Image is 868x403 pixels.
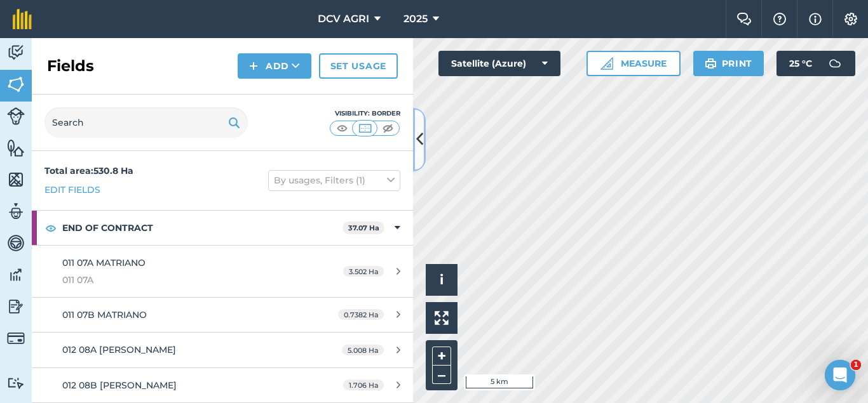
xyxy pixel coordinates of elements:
span: 25 ° C [789,51,812,76]
img: svg+xml;base64,PD94bWwgdmVyc2lvbj0iMS4wIiBlbmNvZGluZz0idXRmLTgiPz4KPCEtLSBHZW5lcmF0b3I6IEFkb2JlIE... [7,297,25,316]
button: Measure [587,51,681,76]
img: svg+xml;base64,PHN2ZyB4bWxucz0iaHR0cDovL3d3dy53My5vcmcvMjAwMC9zdmciIHdpZHRoPSI1MCIgaGVpZ2h0PSI0MC... [357,122,373,135]
img: svg+xml;base64,PHN2ZyB4bWxucz0iaHR0cDovL3d3dy53My5vcmcvMjAwMC9zdmciIHdpZHRoPSIxOSIgaGVpZ2h0PSIyNC... [228,115,240,130]
img: svg+xml;base64,PD94bWwgdmVyc2lvbj0iMS4wIiBlbmNvZGluZz0idXRmLTgiPz4KPCEtLSBHZW5lcmF0b3I6IEFkb2JlIE... [7,329,25,347]
button: By usages, Filters (1) [268,170,400,190]
span: 3.502 Ha [343,266,384,277]
span: 012 08B [PERSON_NAME] [62,380,177,391]
img: svg+xml;base64,PHN2ZyB4bWxucz0iaHR0cDovL3d3dy53My5vcmcvMjAwMC9zdmciIHdpZHRoPSIxNyIgaGVpZ2h0PSIxNy... [809,11,822,27]
img: svg+xml;base64,PD94bWwgdmVyc2lvbj0iMS4wIiBlbmNvZGluZz0idXRmLTgiPz4KPCEtLSBHZW5lcmF0b3I6IEFkb2JlIE... [7,107,25,125]
img: svg+xml;base64,PHN2ZyB4bWxucz0iaHR0cDovL3d3dy53My5vcmcvMjAwMC9zdmciIHdpZHRoPSIxNCIgaGVpZ2h0PSIyNC... [249,58,258,74]
img: Four arrows, one pointing top left, one top right, one bottom right and the last bottom left [435,311,449,325]
span: DCV AGRI [318,11,369,27]
h2: Fields [47,56,94,76]
button: Add [238,53,311,79]
a: 011 07B MATRIANO0.7382 Ha [32,298,413,332]
a: 012 08A [PERSON_NAME]5.008 Ha [32,333,413,367]
span: 2025 [403,11,428,27]
img: Two speech bubbles overlapping with the left bubble in the forefront [736,13,752,25]
a: 012 08B [PERSON_NAME]1.706 Ha [32,368,413,402]
span: i [440,272,444,287]
img: fieldmargin Logo [13,9,32,29]
button: i [426,264,458,296]
span: 5.008 Ha [342,345,384,355]
span: 0.7382 Ha [338,309,384,320]
span: 011 07B MATRIANO [62,309,147,320]
img: svg+xml;base64,PHN2ZyB4bWxucz0iaHR0cDovL3d3dy53My5vcmcvMjAwMC9zdmciIHdpZHRoPSI1MCIgaGVpZ2h0PSI0MC... [334,122,350,135]
button: 25 °C [776,51,855,76]
img: svg+xml;base64,PHN2ZyB4bWxucz0iaHR0cDovL3d3dy53My5vcmcvMjAwMC9zdmciIHdpZHRoPSIxOSIgaGVpZ2h0PSIyNC... [705,56,717,71]
img: A question mark icon [772,13,787,25]
iframe: Intercom live chat [825,360,855,390]
div: END OF CONTRACT37.07 Ha [32,211,413,245]
img: svg+xml;base64,PHN2ZyB4bWxucz0iaHR0cDovL3d3dy53My5vcmcvMjAwMC9zdmciIHdpZHRoPSIxOCIgaGVpZ2h0PSIyNC... [45,220,57,235]
img: svg+xml;base64,PD94bWwgdmVyc2lvbj0iMS4wIiBlbmNvZGluZz0idXRmLTgiPz4KPCEtLSBHZW5lcmF0b3I6IEFkb2JlIE... [7,265,25,284]
img: svg+xml;base64,PD94bWwgdmVyc2lvbj0iMS4wIiBlbmNvZGluZz0idXRmLTgiPz4KPCEtLSBHZW5lcmF0b3I6IEFkb2JlIE... [7,377,25,389]
img: svg+xml;base64,PD94bWwgdmVyc2lvbj0iMS4wIiBlbmNvZGluZz0idXRmLTgiPz4KPCEtLSBHZW5lcmF0b3I6IEFkb2JlIE... [822,51,848,76]
a: Edit fields [44,183,100,197]
img: svg+xml;base64,PD94bWwgdmVyc2lvbj0iMS4wIiBlbmNvZGluZz0idXRmLTgiPz4KPCEtLSBHZW5lcmF0b3I6IEFkb2JlIE... [7,43,25,62]
strong: END OF CONTRACT [62,211,342,245]
a: Set usage [319,53,398,79]
img: A cog icon [843,13,858,25]
button: + [432,347,451,366]
img: svg+xml;base64,PD94bWwgdmVyc2lvbj0iMS4wIiBlbmNvZGluZz0idXRmLTgiPz4KPCEtLSBHZW5lcmF0b3I6IEFkb2JlIE... [7,202,25,221]
button: – [432,366,451,384]
div: Visibility: Border [329,109,400,119]
span: 011 07A MATRIANO [62,257,146,268]
img: svg+xml;base64,PD94bWwgdmVyc2lvbj0iMS4wIiBlbmNvZGluZz0idXRmLTgiPz4KPCEtLSBHZW5lcmF0b3I6IEFkb2JlIE... [7,234,25,253]
span: 012 08A [PERSON_NAME] [62,344,176,355]
img: Ruler icon [600,57,613,70]
span: 011 07A [62,273,301,287]
img: svg+xml;base64,PHN2ZyB4bWxucz0iaHR0cDovL3d3dy53My5vcmcvMjAwMC9zdmciIHdpZHRoPSI1NiIgaGVpZ2h0PSI2MC... [7,138,25,157]
strong: Total area : 530.8 Ha [44,165,133,176]
strong: 37.07 Ha [348,223,379,232]
img: svg+xml;base64,PHN2ZyB4bWxucz0iaHR0cDovL3d3dy53My5vcmcvMjAwMC9zdmciIHdpZHRoPSI1NiIgaGVpZ2h0PSI2MC... [7,75,25,94]
img: svg+xml;base64,PHN2ZyB4bWxucz0iaHR0cDovL3d3dy53My5vcmcvMjAwMC9zdmciIHdpZHRoPSI1NiIgaGVpZ2h0PSI2MC... [7,170,25,189]
a: 011 07A MATRIANO011 07A3.502 Ha [32,246,413,297]
span: 1 [851,360,861,370]
span: 1.706 Ha [343,380,384,390]
button: Print [693,51,764,76]
button: Satellite (Azure) [438,51,560,76]
input: Search [44,107,248,138]
img: svg+xml;base64,PHN2ZyB4bWxucz0iaHR0cDovL3d3dy53My5vcmcvMjAwMC9zdmciIHdpZHRoPSI1MCIgaGVpZ2h0PSI0MC... [380,122,396,135]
